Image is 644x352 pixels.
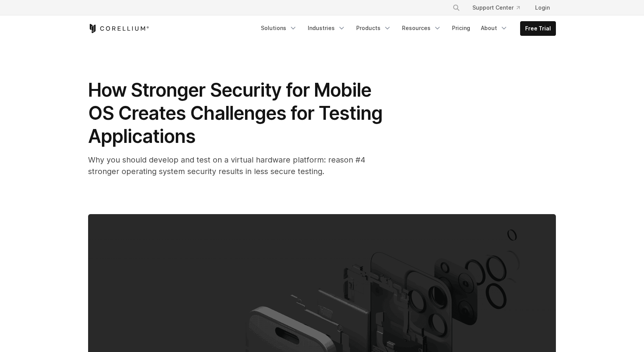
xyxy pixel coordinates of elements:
span: How Stronger Security for Mobile OS Creates Challenges for Testing Applications [88,79,382,148]
span: Why you should develop and test on a virtual hardware platform: reason #4 stronger operating syst... [88,155,365,176]
a: Pricing [447,21,475,35]
div: Navigation Menu [443,1,556,15]
a: Free Trial [521,22,556,35]
a: Solutions [256,21,302,35]
a: Resources [397,21,446,35]
a: Support Center [466,1,526,15]
a: Products [352,21,396,35]
a: Corellium Home [88,24,149,33]
a: Industries [303,21,350,35]
button: Search [449,1,463,15]
a: Login [529,1,556,15]
div: Navigation Menu [256,21,556,36]
a: About [476,21,512,35]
